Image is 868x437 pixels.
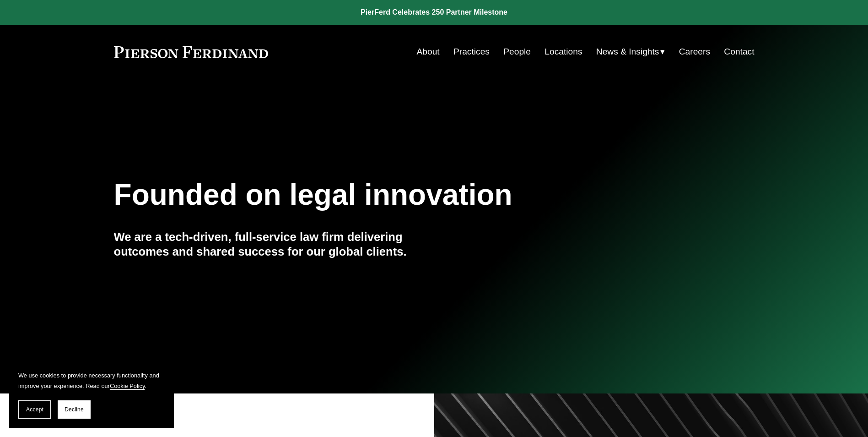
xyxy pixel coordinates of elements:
[110,382,145,389] a: Cookie Policy
[596,44,659,60] span: News & Insights
[114,178,648,212] h1: Founded on legal innovation
[18,400,51,419] button: Accept
[58,400,91,419] button: Decline
[114,229,434,259] h4: We are a tech-driven, full-service law firm delivering outcomes and shared success for our global...
[65,406,84,413] span: Decline
[545,43,582,60] a: Locations
[724,43,754,60] a: Contact
[26,406,43,413] span: Accept
[9,361,174,428] section: Cookie banner
[596,43,665,60] a: folder dropdown
[503,43,531,60] a: People
[18,370,165,391] p: We use cookies to provide necessary functionality and improve your experience. Read our .
[453,43,490,60] a: Practices
[417,43,440,60] a: About
[679,43,710,60] a: Careers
